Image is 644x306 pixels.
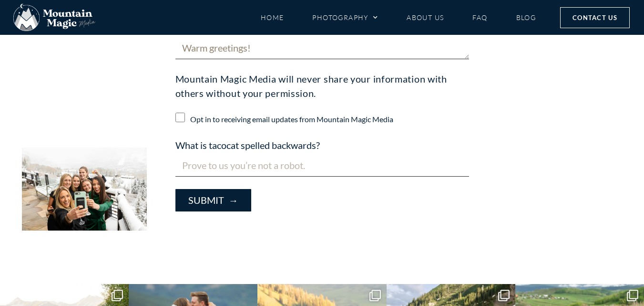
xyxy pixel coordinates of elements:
svg: Clone [112,290,123,301]
span: Contact Us [572,12,617,23]
a: Photography [312,9,378,26]
a: Home [261,9,284,26]
div: Mountain Magic Media will never share your information with others without your permission. [171,72,474,100]
span: Submit [188,195,238,206]
svg: Clone [369,290,381,301]
img: Mountain Magic Media photography logo Crested Butte Photographer [13,4,95,32]
a: Contact Us [560,7,630,28]
a: Blog [516,9,536,26]
nav: Menu [261,9,536,26]
a: About Us [407,9,444,26]
label: What is tacocat spelled backwards? [175,138,320,154]
input: Prove to us you’re not a robot. [175,154,469,177]
button: Submit→ [175,189,251,211]
svg: Clone [627,290,638,301]
svg: Clone [498,290,510,301]
span: → [224,194,238,206]
a: FAQ [472,9,487,26]
label: Opt in to receiving email updates from Mountain Magic Media [190,115,393,124]
img: holding phone selfie group of women showing off engagement ring surprise proposal Aspen snowy win... [22,148,147,231]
